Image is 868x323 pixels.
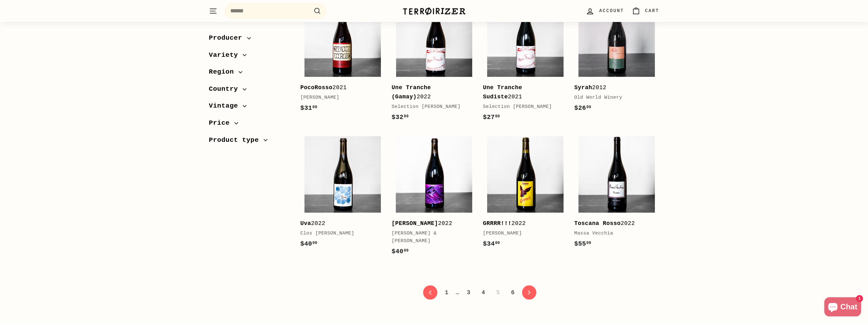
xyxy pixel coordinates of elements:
div: Selection [PERSON_NAME] [483,103,562,111]
div: Clos [PERSON_NAME] [300,230,379,237]
sup: 00 [495,241,500,245]
a: 4 [478,287,489,298]
button: Producer [209,31,290,48]
b: Une Tranche (Gamay) [392,84,431,100]
sup: 00 [404,248,408,253]
div: 2012 [574,83,653,92]
span: Account [599,7,624,14]
div: [PERSON_NAME] & [PERSON_NAME] [392,230,470,245]
span: Vintage [209,101,243,111]
div: 2021 [483,83,562,102]
sup: 00 [404,114,408,119]
span: 5 [493,287,504,298]
button: Region [209,65,290,82]
sup: 00 [312,105,317,109]
div: [PERSON_NAME] [483,230,562,237]
span: $40 [392,248,409,255]
b: PocoRosso [300,84,332,91]
span: $32 [392,114,409,121]
span: Product type [209,135,264,146]
div: 2022 [574,219,653,228]
button: Country [209,82,290,99]
div: 2022 [300,219,379,228]
a: GRRRR!!!2022[PERSON_NAME] [483,132,568,255]
button: Price [209,116,290,133]
a: 6 [507,287,518,298]
span: $34 [483,240,500,247]
b: Uva [300,220,311,227]
div: Selection [PERSON_NAME] [392,103,470,111]
b: GRRRR!!! [483,220,512,227]
inbox-online-store-chat: Shopify online store chat [822,297,863,318]
a: 3 [463,287,474,298]
span: Cart [645,7,659,14]
button: Vintage [209,99,290,116]
b: Toscana Rosso [574,220,621,227]
button: Variety [209,48,290,65]
span: … [456,290,459,295]
a: Toscana Rosso2022Massa Vecchia [574,132,659,255]
div: 2022 [483,219,562,228]
a: Uva2022Clos [PERSON_NAME] [300,132,385,255]
a: Account [582,2,628,20]
button: Product type [209,133,290,150]
div: 2021 [300,83,379,92]
sup: 00 [312,241,317,245]
span: Variety [209,50,243,61]
a: Cart [628,2,663,20]
span: Region [209,67,239,77]
sup: 00 [495,114,500,119]
span: $40 [300,240,317,247]
a: 1 [441,287,452,298]
span: $31 [300,104,317,112]
div: 2022 [392,219,470,228]
a: [PERSON_NAME]2022[PERSON_NAME] & [PERSON_NAME] [392,132,477,263]
div: Old World Winery [574,94,653,102]
div: 2022 [392,83,470,102]
span: $26 [574,104,591,112]
span: Producer [209,33,247,43]
span: Price [209,118,235,129]
span: $27 [483,114,500,121]
span: Country [209,84,243,95]
sup: 00 [586,105,591,109]
sup: 00 [586,241,591,245]
div: [PERSON_NAME] [300,94,379,102]
b: [PERSON_NAME] [392,220,438,227]
div: Massa Vecchia [574,230,653,237]
b: Syrah [574,84,592,91]
span: $55 [574,240,591,247]
b: Une Tranche Sudiste [483,84,522,100]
